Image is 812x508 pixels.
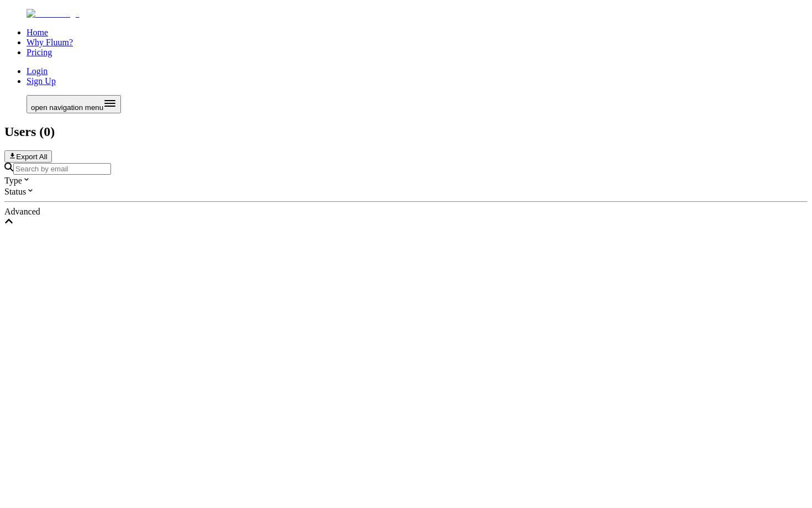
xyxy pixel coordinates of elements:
[4,186,808,197] div: Status
[27,66,48,76] a: Login
[27,38,73,47] a: Why Fluum?
[13,163,111,175] input: Search by email
[27,28,48,37] a: Home
[4,150,52,163] button: Export All
[4,207,40,216] span: Advanced
[27,48,52,57] a: Pricing
[4,175,808,186] div: Type
[27,76,56,86] a: Sign Up
[27,9,80,19] img: Fluum Logo
[4,124,808,139] h2: Users ( 0 )
[31,103,103,112] span: open navigation menu
[27,95,121,113] button: Open menu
